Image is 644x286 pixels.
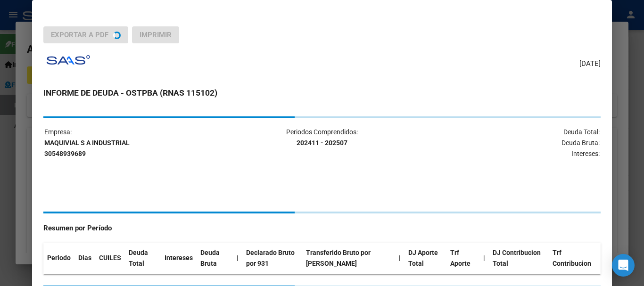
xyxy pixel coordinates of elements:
th: | [395,243,405,274]
th: Intereses [161,243,197,274]
th: Transferido Bruto por [PERSON_NAME] [302,243,395,274]
th: | [233,243,242,274]
strong: 202411 - 202507 [297,139,347,147]
th: Deuda Total [125,243,161,274]
p: Deuda Total: Deuda Bruta: Intereses: [415,127,600,159]
button: Exportar a PDF [43,26,128,43]
th: Trf Aporte [446,243,479,274]
span: Exportar a PDF [51,31,108,39]
h3: INFORME DE DEUDA - OSTPBA (RNAS 115102) [43,87,600,99]
strong: MAQUIVIAL S A INDUSTRIAL 30548939689 [44,139,130,157]
th: DJ Aporte Total [405,243,446,274]
th: Deuda Bruta [197,243,233,274]
div: Open Intercom Messenger [612,254,635,277]
th: Trf Contribucion [549,243,601,274]
th: | [479,243,489,274]
button: Imprimir [132,26,179,43]
p: Empresa: [44,127,229,159]
th: Periodo [43,243,74,274]
h4: Resumen por Período [43,223,600,234]
p: Periodos Comprendidos: [230,127,414,148]
span: Imprimir [140,31,172,39]
th: CUILES [95,243,125,274]
th: Dias [74,243,95,274]
th: Declarado Bruto por 931 [242,243,302,274]
th: DJ Contribucion Total [489,243,549,274]
span: [DATE] [579,58,601,69]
